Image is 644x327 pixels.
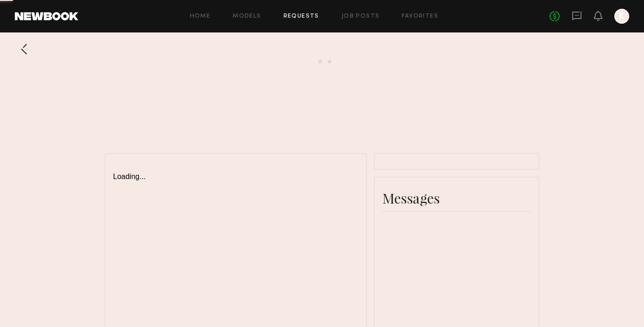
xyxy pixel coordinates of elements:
[233,13,261,19] a: Models
[113,161,359,181] div: Loading...
[190,13,211,19] a: Home
[402,13,438,19] a: Favorites
[284,13,319,19] a: Requests
[341,13,380,19] a: Job Posts
[382,189,531,207] div: Messages
[614,9,629,24] a: K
